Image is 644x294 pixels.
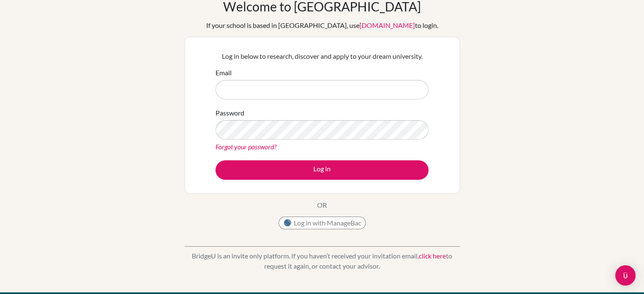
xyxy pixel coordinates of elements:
label: Email [216,68,232,78]
div: If your school is based in [GEOGRAPHIC_DATA], use to login. [206,20,438,30]
label: Password [216,108,244,118]
a: Forgot your password? [216,143,276,151]
button: Log in [216,160,428,180]
button: Log in with ManageBac [279,217,366,229]
a: click here [419,252,446,260]
a: [DOMAIN_NAME] [359,21,415,29]
p: BridgeU is an invite only platform. If you haven’t received your invitation email, to request it ... [185,251,460,271]
div: Open Intercom Messenger [615,265,636,286]
p: OR [317,200,327,210]
p: Log in below to research, discover and apply to your dream university. [216,51,428,61]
